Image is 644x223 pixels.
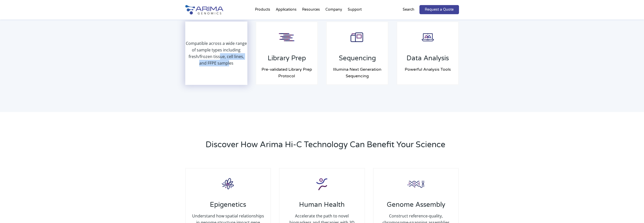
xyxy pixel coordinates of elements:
img: Human-Health_Icon_Arima-Genomics.png [312,174,332,194]
h3: Library Prep [261,54,312,66]
h3: Genome Assembly [379,201,453,213]
p: Compatible across a wide range of sample types including fresh/frozen tissue, cell lines, and FFP... [186,40,247,66]
img: Library-Prep-Step_Icon_Arima-Genomics.png [277,27,297,47]
img: Arima-Genomics-logo [185,5,223,14]
h2: Discover How Arima Hi-C Technology Can Benefit Your Science [206,139,459,154]
img: Data-Analysis-Step_Icon_Arima-Genomics.png [418,27,438,47]
img: Epigenetics_Icon_Arima-Genomics.png [218,174,238,194]
h3: Epigenetics [191,201,265,213]
h3: Sequencing [332,54,383,66]
h4: Illumina Next Generation Sequencing [332,66,383,79]
h3: Data Analysis [402,54,453,66]
h4: Pre-validated Library Prep Protocol [261,66,312,79]
a: Request a Quote [419,5,459,14]
img: Sequencing-Step_Icon_Arima-Genomics.png [347,27,367,47]
img: Genome-Assembly_Icon_Arima-Genomics.png [406,174,426,194]
h4: Powerful Analysis Tools [402,66,453,73]
h3: Human Health [285,201,359,213]
p: Search [403,6,414,13]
